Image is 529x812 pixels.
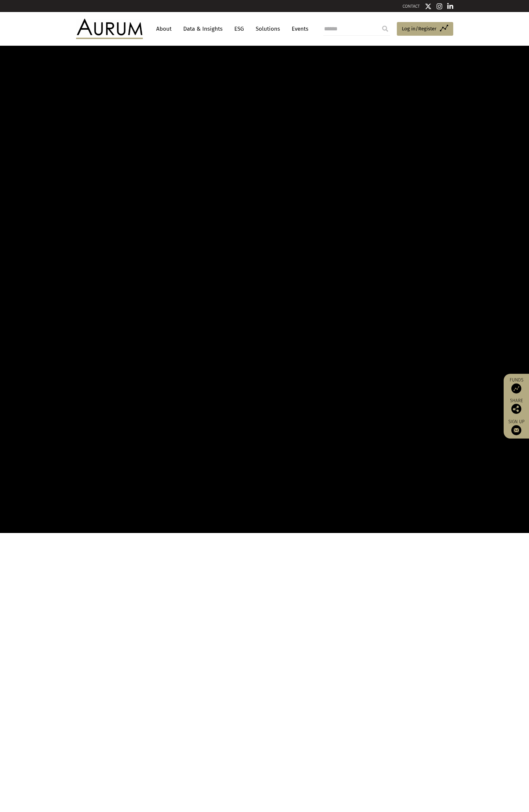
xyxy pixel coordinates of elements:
div: Share [507,398,526,414]
img: Twitter icon [425,3,432,10]
a: Solutions [252,23,283,35]
a: Log in/Register [397,22,453,36]
a: Events [288,23,308,35]
a: Sign up [507,419,526,435]
a: CONTACT [403,4,420,9]
img: Instagram icon [437,3,443,10]
a: Funds [507,377,526,393]
a: ESG [231,23,247,35]
img: Access Funds [511,383,521,393]
input: Submit [378,22,392,35]
img: Sign up to our newsletter [511,425,521,435]
a: About [153,23,175,35]
img: Share this post [511,404,521,414]
img: Aurum [76,19,143,39]
span: Log in/Register [402,25,437,33]
a: Data & Insights [180,23,226,35]
img: Linkedin icon [447,3,453,10]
